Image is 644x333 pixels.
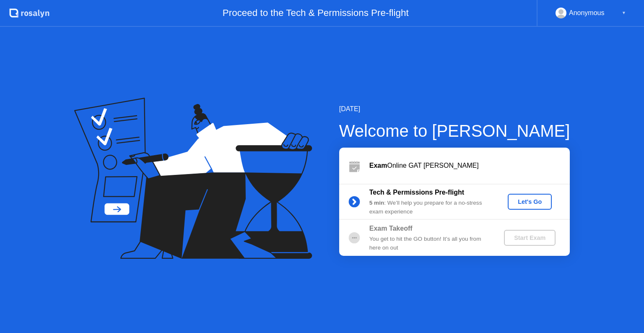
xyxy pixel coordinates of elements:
button: Let's Go [508,194,552,210]
div: Let's Go [511,198,548,205]
b: Tech & Permissions Pre-flight [369,189,464,196]
div: ▼ [622,8,626,18]
div: Anonymous [569,8,605,18]
div: Start Exam [507,234,552,241]
div: You get to hit the GO button! It’s all you from here on out [369,235,490,252]
button: Start Exam [504,230,556,246]
b: Exam [369,162,387,169]
b: 5 min [369,200,384,206]
div: : We’ll help you prepare for a no-stress exam experience [369,199,490,216]
div: Welcome to [PERSON_NAME] [339,118,570,143]
b: Exam Takeoff [369,225,413,232]
div: [DATE] [339,104,570,114]
div: Online GAT [PERSON_NAME] [369,161,570,171]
